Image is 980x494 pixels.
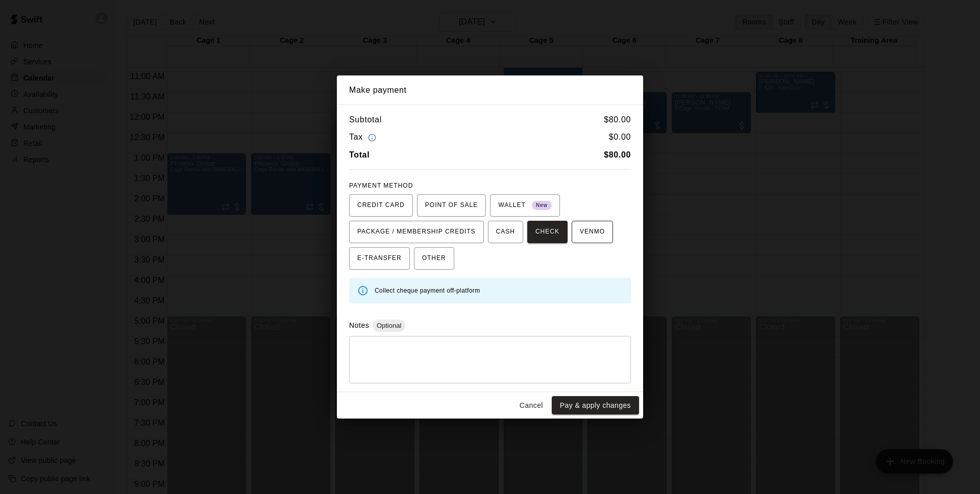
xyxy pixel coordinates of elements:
[488,221,523,243] button: CASH
[349,131,379,144] h6: Tax
[552,396,639,415] button: Pay & apply changes
[373,322,405,329] span: Optional
[425,197,478,214] span: POINT OF SALE
[490,194,560,217] button: WALLET New
[498,197,552,214] span: WALLET
[572,221,613,243] button: VENMO
[349,247,410,270] button: E-TRANSFER
[349,221,484,243] button: PACKAGE / MEMBERSHIP CREDITS
[349,321,369,329] label: Notes
[349,150,370,159] b: Total
[535,224,559,240] span: CHECK
[414,247,454,270] button: OTHER
[375,287,480,294] span: Collect cheque payment off-platform
[357,224,476,240] span: PACKAGE / MEMBERSHIP CREDITS
[515,396,548,415] button: Cancel
[349,194,413,217] button: CREDIT CARD
[337,75,643,105] h2: Make payment
[417,194,486,217] button: POINT OF SALE
[532,199,552,213] span: New
[349,113,382,126] h6: Subtotal
[604,150,631,159] b: $ 80.00
[527,221,568,243] button: CHECK
[609,131,631,144] h6: $ 0.00
[349,182,413,189] span: PAYMENT METHOD
[422,250,446,267] span: OTHER
[357,197,405,214] span: CREDIT CARD
[604,113,631,126] h6: $ 80.00
[580,224,605,240] span: VENMO
[357,250,402,267] span: E-TRANSFER
[496,224,515,240] span: CASH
